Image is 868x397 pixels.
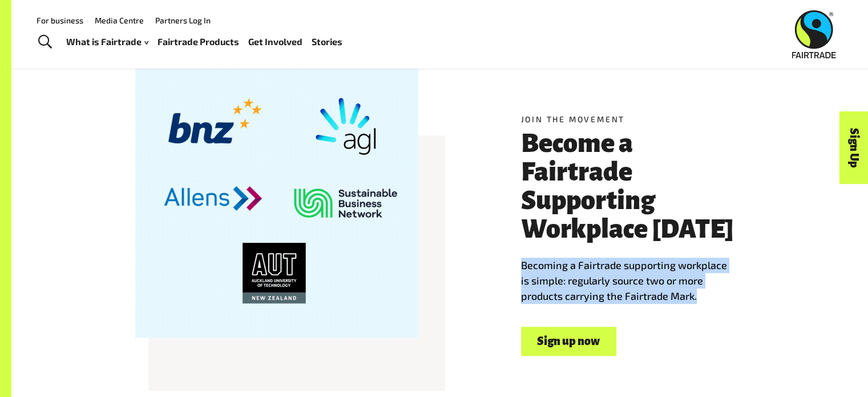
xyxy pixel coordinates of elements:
[248,34,302,50] a: Get Involved
[158,34,239,50] a: Fairtrade Products
[521,258,745,304] p: Becoming a Fairtrade supporting workplace is simple: regularly source two or more products carryi...
[155,15,211,25] a: Partners Log In
[792,10,836,58] img: Fairtrade Australia New Zealand logo
[31,28,59,57] a: Toggle Search
[66,34,148,50] a: What is Fairtrade
[312,34,342,50] a: Stories
[37,15,83,25] a: For business
[95,15,144,25] a: Media Centre
[521,113,745,125] h5: Join the movement
[521,327,616,356] a: Sign up now
[521,129,745,243] h3: Become a Fairtrade Supporting Workplace [DATE]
